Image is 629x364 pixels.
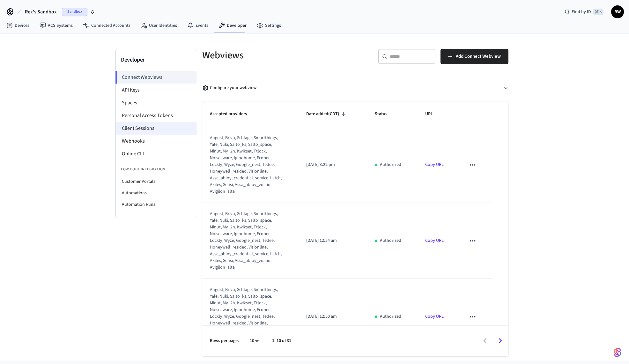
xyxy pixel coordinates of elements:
[116,163,197,176] li: Low Code Integration
[182,20,213,31] a: Events
[116,135,197,147] li: Webhooks
[116,96,197,109] li: Spaces
[1,20,34,31] a: Devices
[306,161,359,168] p: [DATE] 3:22 pm
[306,237,359,244] p: [DATE] 12:54 am
[210,286,283,347] div: august, brivo, schlage, smartthings, yale, nuki, salto_ks, salto_space, minut, my_2n, kwikset, tt...
[34,20,78,31] a: ACS Systems
[210,211,283,271] div: august, brivo, schlage, smartthings, yale, nuki, salto_ks, salto_space, minut, my_2n, kwikset, tt...
[210,338,239,344] p: Rows per page:
[116,84,197,96] li: API Keys
[116,199,197,210] li: Automation Runs
[614,347,621,358] img: SeamLogoGradient.69752ec5.svg
[425,237,444,244] a: Copy URL
[116,122,197,135] li: Client Sessions
[202,79,508,96] button: Configure your webview
[202,85,256,91] div: Configure your webview
[493,333,508,348] button: Go to next page
[213,20,252,31] a: Developer
[116,176,197,187] li: Customer Portals
[116,187,197,199] li: Automations
[380,161,401,168] p: Authorized
[116,147,197,160] li: Online CLI
[456,52,501,61] span: Add Connect Webview
[425,313,444,320] a: Copy URL
[559,6,609,18] div: Find by ID⌘ K
[116,109,197,122] li: Personal Access Tokens
[210,135,283,195] div: august, brivo, schlage, smartthings, yale, nuki, salto_ks, salto_space, minut, my_2n, kwikset, tt...
[202,49,352,62] h5: Webviews
[572,9,591,15] span: Find by ID
[380,237,401,244] p: Authorized
[375,109,396,119] span: Status
[247,336,262,345] div: 10
[210,109,255,119] span: Accepted providers
[121,56,192,64] h3: Developer
[78,20,136,31] a: Connected Accounts
[272,338,291,344] p: 1–10 of 31
[440,49,508,64] button: Add Connect Webview
[425,161,444,168] a: Copy URL
[252,20,286,31] a: Settings
[306,313,359,320] p: [DATE] 12:50 am
[136,20,182,31] a: User Identities
[425,109,441,119] span: URL
[593,9,603,15] span: ⌘ K
[611,5,624,18] button: RW
[115,71,197,84] li: Connect Webviews
[380,313,401,320] p: Authorized
[62,8,87,16] span: Sandbox
[25,8,57,16] span: Rex's Sandbox
[612,6,623,18] span: RW
[306,109,348,119] span: Date added(CDT)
